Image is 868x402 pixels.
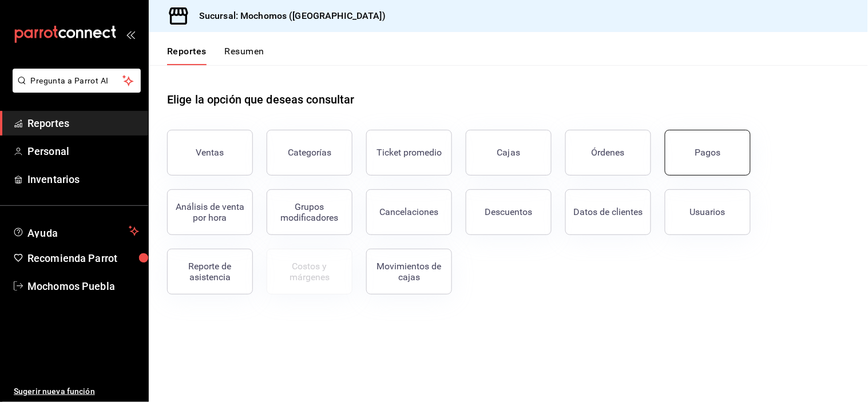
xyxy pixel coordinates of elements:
div: Reporte de asistencia [175,261,245,282]
div: Ventas [196,147,224,158]
a: Cajas [466,130,552,176]
button: Análisis de venta por hora [167,189,253,235]
button: Usuarios [665,189,751,235]
div: Datos de clientes [574,206,643,217]
button: Grupos modificadores [267,189,352,235]
div: Análisis de venta por hora [175,201,245,223]
a: Pregunta a Parrot AI [8,83,141,95]
button: Ticket promedio [366,130,452,176]
span: Personal [27,144,139,159]
button: Contrata inventarios para ver este reporte [267,249,352,294]
span: Reportes [27,116,139,131]
button: Cancelaciones [366,189,452,235]
button: Reportes [167,46,207,65]
div: Movimientos de cajas [374,261,445,282]
button: Descuentos [466,189,552,235]
button: Ventas [167,130,253,176]
span: Ayuda [27,224,124,238]
div: navigation tabs [167,46,264,65]
h3: Sucursal: Mochomos ([GEOGRAPHIC_DATA]) [190,9,386,23]
span: Mochomos Puebla [27,278,139,294]
div: Usuarios [690,206,726,217]
div: Pagos [695,147,721,158]
button: Reporte de asistencia [167,249,253,294]
h1: Elige la opción que deseas consultar [167,91,355,108]
div: Cancelaciones [380,206,439,217]
button: Órdenes [565,130,651,176]
div: Cajas [497,146,521,160]
div: Descuentos [485,206,533,217]
span: Recomienda Parrot [27,250,139,266]
div: Costos y márgenes [274,261,345,282]
div: Ticket promedio [376,147,442,158]
span: Inventarios [27,172,139,187]
div: Grupos modificadores [274,201,345,223]
button: Datos de clientes [565,189,651,235]
button: Pregunta a Parrot AI [13,69,141,93]
span: Sugerir nueva función [14,385,139,397]
span: Pregunta a Parrot AI [31,75,123,87]
button: Categorías [267,130,352,176]
button: open_drawer_menu [126,30,135,39]
button: Resumen [225,46,264,65]
div: Categorías [288,147,331,158]
button: Pagos [665,130,751,176]
button: Movimientos de cajas [366,249,452,294]
div: Órdenes [592,147,625,158]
